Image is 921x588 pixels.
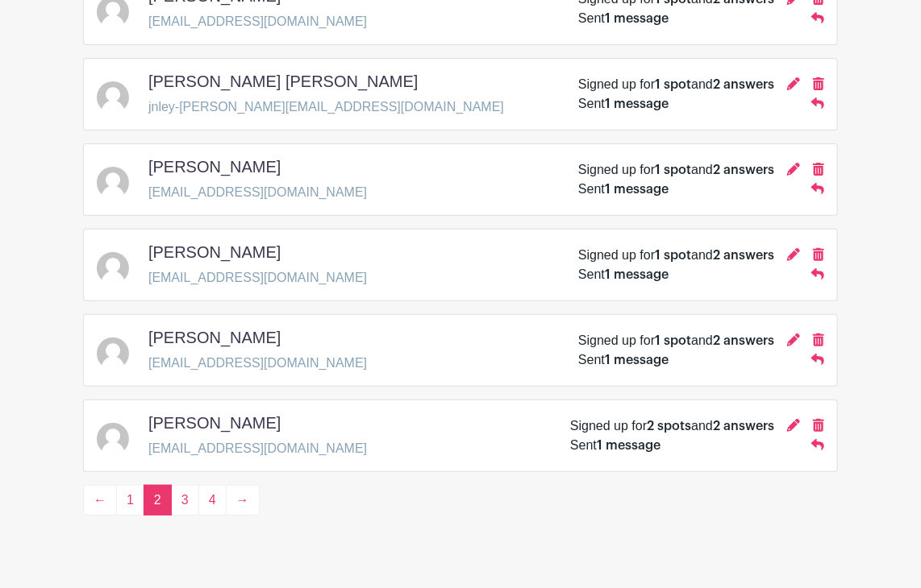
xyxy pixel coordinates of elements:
a: 4 [198,485,227,516]
span: 1 message [605,268,669,281]
span: 1 spot [655,78,691,91]
img: default-ce2991bfa6775e67f084385cd625a349d9dcbb7a52a09fb2fda1e96e2d18dcdb.png [97,167,129,199]
div: Sent [578,9,669,28]
p: [EMAIL_ADDRESS][DOMAIN_NAME] [148,12,367,31]
p: [EMAIL_ADDRESS][DOMAIN_NAME] [148,268,367,288]
a: → [226,485,260,516]
span: 2 spots [647,420,691,433]
div: Signed up for and [578,246,774,265]
h5: [PERSON_NAME] [PERSON_NAME] [148,72,419,91]
div: Signed up for and [578,160,774,180]
span: 1 spot [655,334,691,347]
span: 1 spot [655,164,691,176]
div: Sent [570,436,661,455]
span: 1 message [605,354,669,366]
span: 1 message [597,439,661,452]
span: 2 answers [713,164,774,176]
span: 2 answers [713,420,774,433]
h5: [PERSON_NAME] [148,413,281,433]
span: 2 answers [713,249,774,262]
img: default-ce2991bfa6775e67f084385cd625a349d9dcbb7a52a09fb2fda1e96e2d18dcdb.png [97,423,129,455]
div: Sent [578,180,669,199]
span: 1 message [605,183,669,196]
p: jnley-[PERSON_NAME][EMAIL_ADDRESS][DOMAIN_NAME] [148,97,504,117]
img: default-ce2991bfa6775e67f084385cd625a349d9dcbb7a52a09fb2fda1e96e2d18dcdb.png [97,337,129,370]
h5: [PERSON_NAME] [148,242,281,262]
h5: [PERSON_NAME] [148,328,281,347]
p: [EMAIL_ADDRESS][DOMAIN_NAME] [148,183,367,202]
div: Signed up for and [578,331,774,350]
h5: [PERSON_NAME] [148,157,281,176]
a: 1 [116,485,144,516]
div: Sent [578,94,669,114]
p: [EMAIL_ADDRESS][DOMAIN_NAME] [148,354,367,373]
div: Signed up for and [570,416,774,436]
span: 2 answers [713,78,774,91]
div: Signed up for and [578,75,774,94]
span: 1 message [605,12,669,25]
div: Sent [578,350,669,370]
div: Sent [578,265,669,284]
a: 3 [171,485,199,516]
p: [EMAIL_ADDRESS][DOMAIN_NAME] [148,439,367,458]
a: ← [83,485,117,516]
img: default-ce2991bfa6775e67f084385cd625a349d9dcbb7a52a09fb2fda1e96e2d18dcdb.png [97,252,129,284]
span: 2 answers [713,334,774,347]
img: default-ce2991bfa6775e67f084385cd625a349d9dcbb7a52a09fb2fda1e96e2d18dcdb.png [97,81,129,114]
span: 1 spot [655,249,691,262]
span: 1 message [605,97,669,110]
span: 2 [144,485,172,516]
